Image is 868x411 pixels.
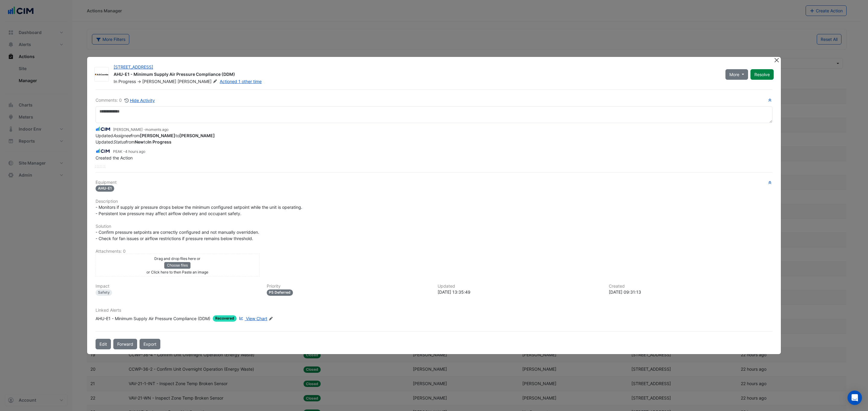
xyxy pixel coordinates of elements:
[179,133,215,138] strong: [PERSON_NAME]
[750,69,774,80] button: Resolve
[96,315,210,322] div: AHU-E1 - Minimum Supply Air Pressure Compliance (DDM)
[95,72,108,78] img: AG Coombs
[124,97,155,104] button: Hide Activity
[609,284,773,289] h6: Created
[113,149,145,154] small: PEAK -
[609,289,773,295] div: [DATE] 09:31:13
[135,139,144,144] strong: New
[96,230,260,241] span: - Confirm pressure setpoints are correctly configured and not manually overridden. - Check for fa...
[96,339,111,349] button: Edit
[96,308,772,313] h6: Linked Alerts
[96,139,171,144] span: Updated from to
[96,180,772,185] h6: Equipment
[438,289,602,295] div: [DATE] 13:35:49
[773,57,780,63] button: Close
[137,79,141,84] span: ->
[729,71,739,78] span: More
[96,289,112,296] div: Safety
[113,133,131,138] em: Assignee
[246,316,267,321] span: View Chart
[113,339,137,349] button: Forward
[114,71,718,79] div: AHU-E1 - Minimum Supply Air Pressure Compliance (DDM)
[438,284,602,289] h6: Updated
[269,317,273,321] fa-icon: Edit Linked Alerts
[146,270,208,274] small: or Click here to then Paste an image
[267,289,293,296] div: P5 Deferred
[178,79,219,85] span: [PERSON_NAME]
[140,339,160,349] a: Export
[96,199,772,204] h6: Description
[213,315,237,322] span: Recovered
[96,126,111,132] img: CIM
[96,148,111,154] img: CIM
[96,205,303,216] span: - Monitors if supply air pressure drops below the minimum configured setpoint while the unit is o...
[96,97,155,104] div: Comments: 0
[142,79,176,84] span: [PERSON_NAME]
[238,315,267,322] a: View Chart
[96,185,114,192] span: AHU-E1
[96,224,772,229] h6: Solution
[114,64,153,70] a: [STREET_ADDRESS]
[267,284,431,289] h6: Priority
[140,133,175,138] strong: [PERSON_NAME]
[96,249,772,254] h6: Attachments: 0
[96,284,259,289] h6: Impact
[125,149,145,154] span: 2025-09-18 09:31:13
[848,391,862,405] div: Open Intercom Messenger
[725,69,748,80] button: More
[145,127,168,132] span: 2025-09-18 13:35:49
[113,127,168,132] small: [PERSON_NAME] -
[220,79,262,84] a: Actioned 1 other time
[96,155,133,160] span: Created the Action
[114,79,136,84] span: In Progress
[113,139,126,144] em: Status
[148,139,171,144] strong: In Progress
[96,133,215,138] span: Updated from to
[154,256,200,261] small: Drag and drop files here or
[164,262,190,269] button: Choose files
